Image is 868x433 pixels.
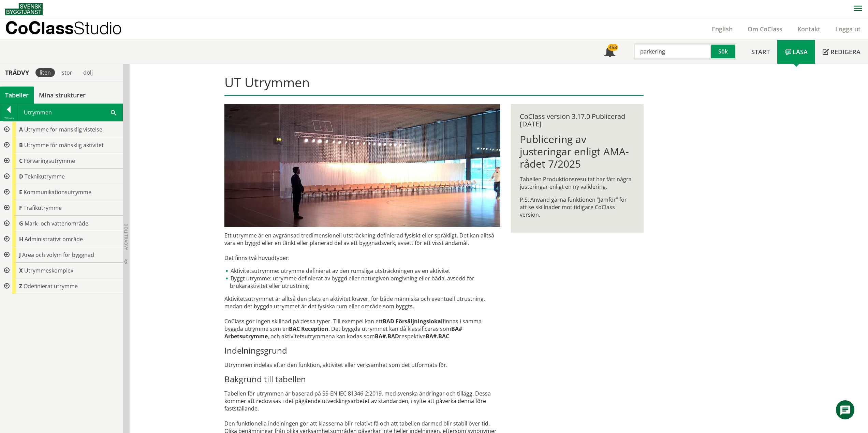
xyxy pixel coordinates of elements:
span: Utrymme för mänsklig aktivitet [24,141,104,149]
p: P.S. Använd gärna funktionen ”Jämför” för att se skillnader mot tidigare CoClass version. [520,196,635,218]
span: Redigera [830,48,860,56]
span: Teknikutrymme [25,173,65,180]
a: Start [744,40,777,64]
strong: BAC Reception [289,325,328,333]
span: Administrativt område [25,235,83,243]
button: Sök [711,43,736,60]
span: Studio [74,18,122,38]
p: CoClass [5,24,122,32]
p: Tabellen Produktionsresultat har fått några justeringar enligt en ny validering. [520,175,635,190]
span: Förvaringsutrymme [24,157,75,165]
strong: BA#.BAD [375,333,399,340]
span: Start [751,48,770,56]
div: Utrymmen [18,104,122,121]
div: Trädvy [1,69,33,76]
img: Svensk Byggtjänst [5,3,43,15]
span: Z [19,282,22,290]
a: Mina strukturer [34,87,91,104]
li: Byggt utrymme: utrymme definierat av byggd eller naturgiven omgivning eller båda, avsedd för bruk... [224,275,500,290]
a: Logga ut [828,25,868,33]
span: C [19,157,23,165]
div: Tillbaka [0,115,17,121]
img: utrymme.jpg [224,104,500,227]
strong: BA#.BAC [426,333,449,340]
h3: Bakgrund till tabellen [224,374,500,384]
div: 458 [608,44,618,51]
div: CoClass version 3.17.0 Publicerad [DATE] [520,113,635,128]
span: Utrymme för mänsklig vistelse [24,126,102,133]
span: B [19,141,23,149]
a: English [704,25,740,33]
div: dölj [79,68,97,77]
span: A [19,126,23,133]
span: Dölj trädvy [123,223,129,250]
h1: UT Utrymmen [224,75,644,96]
a: Kontakt [790,25,828,33]
h1: Publicering av justeringar enligt AMA-rådet 7/2025 [520,133,635,170]
a: Läsa [777,40,815,64]
span: J [19,251,21,259]
span: E [19,188,22,196]
a: Redigera [815,40,868,64]
input: Sök [634,43,711,60]
a: 458 [597,40,623,64]
span: D [19,173,23,180]
span: H [19,235,23,243]
span: G [19,220,23,227]
span: Läsa [793,48,808,56]
span: Area och volym för byggnad [22,251,94,259]
span: Utrymmeskomplex [24,267,73,274]
h3: Indelningsgrund [224,345,500,356]
span: X [19,267,23,274]
a: Om CoClass [740,25,790,33]
span: Trafikutrymme [24,204,62,212]
span: F [19,204,22,212]
span: Odefinierat utrymme [24,282,78,290]
span: Notifikationer [604,47,615,58]
span: Kommunikationsutrymme [24,188,91,196]
div: liten [35,68,55,77]
span: Mark- och vattenområde [25,220,88,227]
strong: BA# Arbetsutrymme [224,325,462,340]
a: CoClassStudio [5,18,136,40]
li: Aktivitetsutrymme: utrymme definierat av den rumsliga utsträckningen av en aktivitet [224,267,500,275]
span: Sök i tabellen [111,109,116,116]
div: stor [58,68,76,77]
strong: BAD Försäljningslokal [383,318,443,325]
